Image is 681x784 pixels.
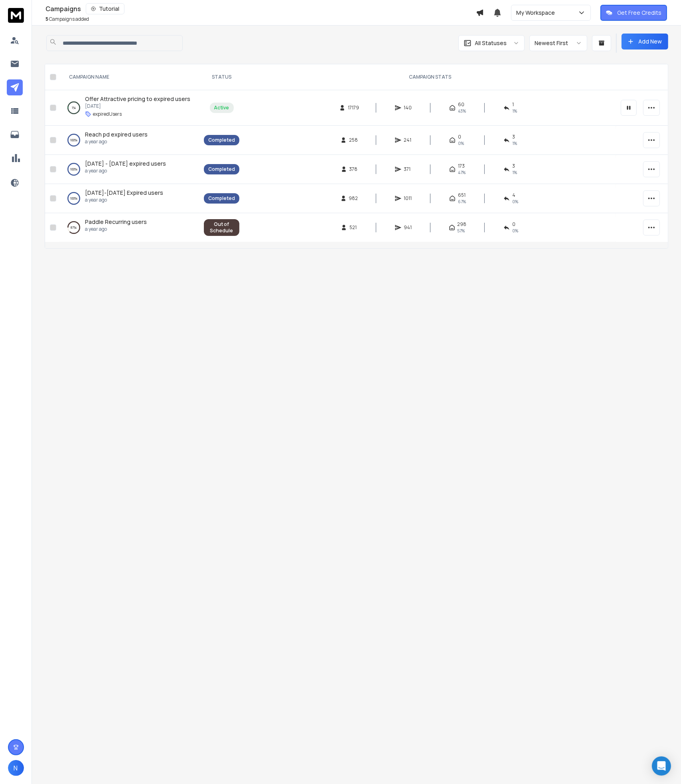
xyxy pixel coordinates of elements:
[404,137,412,143] span: 241
[85,160,166,168] a: [DATE] - [DATE] expired users
[512,221,515,228] span: 0
[208,166,235,172] div: Completed
[516,9,558,17] p: My Workspace
[85,218,147,226] a: Paddle Recurring users
[85,95,190,103] a: Offer Attractive pricing to expired users
[458,140,464,147] span: 0%
[45,16,89,22] p: Campaigns added
[404,195,412,202] span: 1011
[85,218,147,226] span: Paddle Recurring users
[475,39,507,47] p: All Statuses
[59,64,199,90] th: CAMPAIGN NAME
[458,198,466,205] span: 67 %
[349,137,358,143] span: 258
[512,163,515,169] span: 3
[458,169,466,176] span: 47 %
[70,194,77,202] p: 100 %
[404,166,412,172] span: 371
[45,16,48,22] span: 5
[458,108,466,114] span: 43 %
[8,760,24,776] button: N
[72,104,76,112] p: 1 %
[59,126,199,155] td: 100%Reach pd expired usersa year ago
[404,105,412,111] span: 140
[59,213,199,242] td: 87%Paddle Recurring usersa year ago
[208,195,235,202] div: Completed
[349,166,358,172] span: 378
[458,101,464,108] span: 60
[529,35,587,51] button: Newest First
[71,224,77,232] p: 87 %
[59,90,199,126] td: 1%Offer Attractive pricing to expired users[DATE]expiredUsers
[404,224,412,231] span: 941
[208,221,235,234] div: Out of Schedule
[93,111,122,117] p: expiredUsers
[600,5,667,21] button: Get Free Credits
[70,165,77,173] p: 100 %
[85,197,163,203] p: a year ago
[85,189,163,196] span: [DATE]-[DATE] Expired users
[70,136,77,144] p: 100 %
[349,195,358,202] span: 982
[512,198,518,205] span: 0 %
[85,189,163,197] a: [DATE]-[DATE] Expired users
[244,64,616,90] th: CAMPAIGN STATS
[86,3,124,14] button: Tutorial
[512,169,517,176] span: 1 %
[214,105,229,111] div: Active
[458,163,465,169] span: 173
[458,134,461,140] span: 0
[512,192,515,198] span: 4
[458,221,467,228] span: 298
[208,137,235,143] div: Completed
[652,756,671,776] div: Open Intercom Messenger
[512,228,518,234] span: 0 %
[622,34,668,49] button: Add New
[617,9,661,17] p: Get Free Credits
[512,108,517,114] span: 1 %
[85,226,147,232] p: a year ago
[349,224,357,231] span: 521
[85,131,148,139] a: Reach pd expired users
[458,228,465,234] span: 57 %
[45,3,476,14] div: Campaigns
[85,103,190,109] p: [DATE]
[199,64,244,90] th: STATUS
[512,140,517,147] span: 1 %
[85,139,148,145] p: a year ago
[59,155,199,184] td: 100%[DATE] - [DATE] expired usersa year ago
[512,101,514,108] span: 1
[348,105,359,111] span: 17179
[85,131,148,138] span: Reach pd expired users
[59,184,199,213] td: 100%[DATE]-[DATE] Expired usersa year ago
[85,168,166,174] p: a year ago
[458,192,466,198] span: 651
[512,134,515,140] span: 3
